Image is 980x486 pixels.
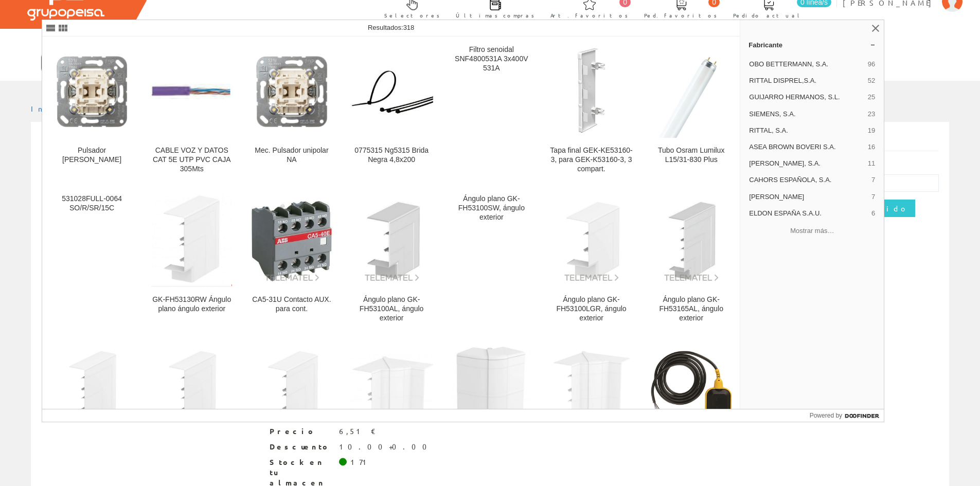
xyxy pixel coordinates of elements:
[550,146,633,174] div: Tapa final GEK-KE53160-3, para GEK-K53160-3, 3 compart.
[653,45,729,138] img: Tubo Osram Lumilux L15/31-830 Plus
[542,186,641,335] a: Ángulo plano GK-FH53100LGR, ángulo exterior Ángulo plano GK-FH53100LGR, ángulo exterior
[150,146,233,174] div: CABLE VOZ Y DATOS CAT 5E UTP PVC CAJA 305Mts
[550,200,633,282] img: Ángulo plano GK-FH53100LGR, ángulo exterior
[868,60,875,69] span: 96
[384,10,440,21] span: Selectores
[250,50,333,133] img: Mec. Pulsador unipolar NA
[550,10,628,21] span: Art. favoritos
[749,110,864,119] span: SIEMENS, S.A.
[250,146,333,165] div: Mec. Pulsador unipolar NA
[650,146,733,165] div: Tubo Osram Lumilux L15/31-830 Plus
[250,200,333,282] img: CA5-31U Contacto AUX. para cont.
[250,349,333,431] img: Ángulo plano GK-FH53130LGR, ángulo exterior
[871,192,875,202] span: 7
[650,200,733,282] img: Ángulo plano GK-FH53165AL, ángulo exterior
[868,159,875,168] span: 11
[868,110,875,119] span: 23
[342,186,441,335] a: Ángulo plano GK-FH53100AL, ángulo exterior Ángulo plano GK-FH53100AL, ángulo exterior
[350,295,433,323] div: Ángulo plano GK-FH53100AL, ángulo exterior
[150,84,233,99] img: CABLE VOZ Y DATOS CAT 5E UTP PVC CAJA 305Mts
[810,409,884,422] a: Powered by
[642,186,741,335] a: Ángulo plano GK-FH53165AL, ángulo exterior Ángulo plano GK-FH53165AL, ángulo exterior
[50,194,133,213] div: 531028FULL-0064 SO/R/SR/15C
[150,349,233,431] img: Ángulo plano GK-FH53165RW, ángulo exterior
[450,345,533,436] img: GK-AH53130RW Angulo exterior variable
[868,142,875,152] span: 16
[868,93,875,102] span: 25
[442,186,541,335] a: Ángulo plano GK-FH53100SW, ángulo exterior
[749,142,864,152] span: ASEA BROWN BOVERI S.A.
[250,295,333,314] div: CA5-31U Contacto AUX. para cont.
[456,10,534,21] span: Últimas compras
[270,442,331,452] span: Descuento
[270,426,331,437] span: Precio
[650,350,733,430] img: Ako53112 Interruptor Nivel 2mts.cable+contrapeso
[50,146,133,165] div: Pulsador [PERSON_NAME]
[871,175,875,185] span: 7
[150,295,233,314] div: GK-FH53130RW Ángulo plano ángulo exterior
[242,186,341,335] a: CA5-31U Contacto AUX. para cont. CA5-31U Contacto AUX. para cont.
[368,24,414,31] span: Resultados:
[542,336,641,484] a: GK-IH53165RW Ángulo interior variable
[42,336,141,484] a: Ángulo plano GK-FH53165LGR, ángulo exterior
[868,126,875,135] span: 19
[339,442,433,452] div: 10.00+0.00
[142,186,241,335] a: GK-FH53130RW Ángulo plano ángulo exterior GK-FH53130RW Ángulo plano ángulo exterior
[31,104,75,113] a: Inicio
[339,426,376,437] div: 6,51 €
[342,37,441,186] a: 0775315 Ng5315 Brida Negra 4,8x200 0775315 Ng5315 Brida Negra 4,8x200
[342,336,441,484] a: GK-IH53130RW Ángulo interior variable
[542,37,641,186] a: Tapa final GEK-KE53160-3, para GEK-K53160-3, 3 compart. Tapa final GEK-KE53160-3, para GEK-K53160...
[550,295,633,323] div: Ángulo plano GK-FH53100LGR, ángulo exterior
[749,126,864,135] span: RITTAL, S.A.
[42,186,141,335] a: 531028FULL-0064 SO/R/SR/15C
[574,45,609,138] img: Tapa final GEK-KE53160-3, para GEK-K53160-3, 3 compart.
[749,175,867,185] span: CAHORS ESPAÑOLA, S.A.
[450,194,533,222] div: Ángulo plano GK-FH53100SW, ángulo exterior
[740,37,884,53] a: Fabricante
[242,336,341,484] a: Ángulo plano GK-FH53130LGR, ángulo exterior
[749,76,864,85] span: RITTAL DISPREL,S.A.
[350,50,433,133] img: 0775315 Ng5315 Brida Negra 4,8x200
[350,350,433,430] img: GK-IH53130RW Ángulo interior variable
[151,194,232,287] img: GK-FH53130RW Ángulo plano ángulo exterior
[749,60,864,69] span: OBO BETTERMANN, S.A.
[868,76,875,85] span: 52
[350,146,433,165] div: 0775315 Ng5315 Brida Negra 4,8x200
[50,349,133,431] img: Ángulo plano GK-FH53165LGR, ángulo exterior
[650,295,733,323] div: Ángulo plano GK-FH53165AL, ángulo exterior
[749,159,864,168] span: [PERSON_NAME], S.A.
[403,24,415,31] span: 318
[142,336,241,484] a: Ángulo plano GK-FH53165RW, ángulo exterior
[810,411,842,420] span: Powered by
[442,336,541,484] a: GK-AH53130RW Angulo exterior variable
[242,37,341,186] a: Mec. Pulsador unipolar NA Mec. Pulsador unipolar NA
[142,37,241,186] a: CABLE VOZ Y DATOS CAT 5E UTP PVC CAJA 305Mts CABLE VOZ Y DATOS CAT 5E UTP PVC CAJA 305Mts
[350,457,371,467] div: 171
[350,200,433,282] img: Ángulo plano GK-FH53100AL, ángulo exterior
[871,209,875,218] span: 6
[733,10,803,21] span: Pedido actual
[749,192,867,202] span: [PERSON_NAME]
[42,37,141,186] a: Pulsador Jung Pulsador [PERSON_NAME]
[749,93,864,102] span: GUIJARRO HERMANOS, S.L.
[442,37,541,186] a: Filtro senoidal SNF4800531A 3x400V 531A
[644,10,717,21] span: Ped. favoritos
[50,50,133,133] img: Pulsador Jung
[642,37,741,186] a: Tubo Osram Lumilux L15/31-830 Plus Tubo Osram Lumilux L15/31-830 Plus
[450,45,533,73] div: Filtro senoidal SNF4800531A 3x400V 531A
[642,336,741,484] a: Ako53112 Interruptor Nivel 2mts.cable+contrapeso
[744,223,880,240] button: Mostrar más…
[550,349,633,431] img: GK-IH53165RW Ángulo interior variable
[749,209,867,218] span: ELDON ESPAÑA S.A.U.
